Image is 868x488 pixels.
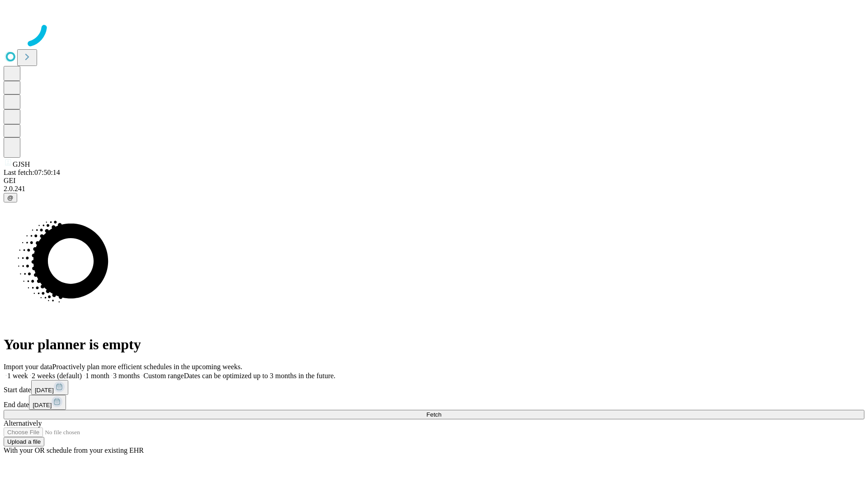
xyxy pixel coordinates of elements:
[31,380,68,395] button: [DATE]
[13,160,30,168] span: GJSH
[29,395,66,410] button: [DATE]
[4,169,60,176] span: Last fetch: 07:50:14
[4,336,864,353] h1: Your planner is empty
[113,372,140,380] span: 3 months
[33,402,52,408] span: [DATE]
[4,177,864,185] div: GEI
[52,363,242,371] span: Proactively plan more efficient schedules in the upcoming weeks.
[4,193,17,202] button: @
[4,185,864,193] div: 2.0.241
[32,372,82,380] span: 2 weeks (default)
[4,446,144,454] span: With your OR schedule from your existing EHR
[143,372,184,380] span: Custom range
[184,372,335,380] span: Dates can be optimized up to 3 months in the future.
[4,410,864,419] button: Fetch
[4,395,864,410] div: End date
[4,380,864,395] div: Start date
[426,411,441,418] span: Fetch
[4,437,44,446] button: Upload a file
[4,363,52,371] span: Import your data
[7,194,14,201] span: @
[35,387,54,394] span: [DATE]
[4,419,42,427] span: Alternatively
[85,372,109,380] span: 1 month
[7,372,28,380] span: 1 week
